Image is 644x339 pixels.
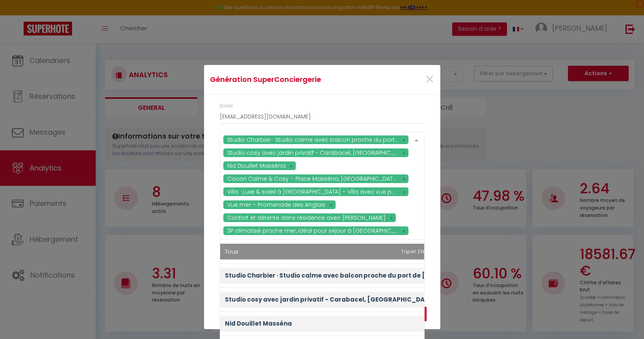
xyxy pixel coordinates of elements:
span: Studio cosy avec jardin privatif - Carabacel, [GEOGRAPHIC_DATA] [225,295,436,304]
h4: Génération SuperConciergerie [210,74,356,85]
span: Tous [225,247,238,256]
span: Vue mer – Promenade des Anglais [227,201,325,209]
span: Cocon Calme & Cosy – Place Masséna, [GEOGRAPHIC_DATA] [227,175,399,183]
span: Villa · Luxe & soleil à [GEOGRAPHIC_DATA] – Villa avec vue panoramique [227,188,427,196]
span: Confort et détente dans résidence avec [PERSON_NAME] [227,214,386,222]
button: Close [425,71,434,88]
span: Studio Charbier · Studio calme avec balcon proche du port de [GEOGRAPHIC_DATA] [227,136,463,144]
span: Studio Charbier · Studio calme avec balcon proche du port de [GEOGRAPHIC_DATA] [225,271,490,280]
span: 3P climatisé proche mer, idéal pour séjour à [GEOGRAPHIC_DATA] [227,227,411,235]
span: Nid Douillet Masséna [225,319,292,328]
span: × [425,68,434,91]
label: Email [220,102,233,110]
span: Studio cosy avec jardin privatif - Carabacel, [GEOGRAPHIC_DATA] [227,149,410,157]
span: Nid Douillet Masséna [227,162,286,170]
